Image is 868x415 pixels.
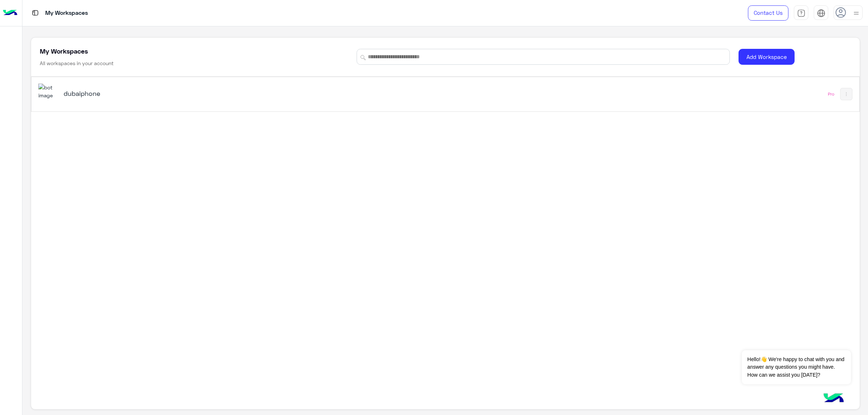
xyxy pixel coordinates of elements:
button: Add Workspace [739,49,795,65]
h6: All workspaces in your account [40,60,114,67]
img: tab [817,9,825,17]
img: profile [852,9,861,18]
img: Logo [3,5,17,21]
h5: dubaiphone [64,89,357,98]
img: hulul-logo.png [821,386,846,411]
img: tab [31,8,40,17]
img: 1403182699927242 [38,84,58,99]
span: Hello!👋 We're happy to chat with you and answer any questions you might have. How can we assist y... [742,350,851,384]
a: tab [794,5,808,21]
a: Contact Us [748,5,788,21]
h5: My Workspaces [40,47,88,55]
img: tab [797,9,805,17]
div: Pro [828,91,834,97]
p: My Workspaces [45,8,88,18]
